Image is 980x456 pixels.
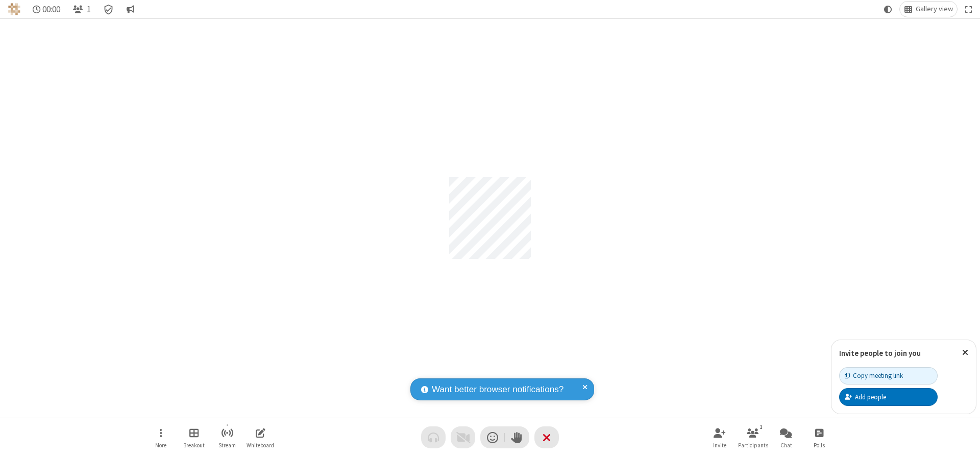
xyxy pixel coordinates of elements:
div: 1 [757,422,766,431]
button: Raise hand [505,426,529,448]
button: Open chat [771,423,801,452]
button: Audio problem - check your Internet connection or call by phone [421,426,446,448]
span: Want better browser notifications? [432,383,563,396]
span: Breakout [183,442,205,448]
button: Video [451,426,475,448]
span: More [155,442,166,448]
button: Add people [839,388,938,405]
span: Participants [738,442,768,448]
span: 1 [87,5,91,14]
button: Copy meeting link [839,367,938,385]
button: Open poll [804,423,835,452]
span: Whiteboard [247,442,274,448]
button: End or leave meeting [534,426,559,448]
button: Open participant list [738,423,768,452]
button: Close popover [954,340,976,365]
button: Open menu [145,423,176,452]
button: Open shared whiteboard [245,423,276,452]
button: Change layout [900,2,957,17]
button: Open participant list [68,2,95,17]
button: Start streaming [212,423,242,452]
button: Manage Breakout Rooms [179,423,209,452]
span: Invite [713,442,726,448]
span: Gallery view [916,5,953,13]
span: Polls [814,442,825,448]
span: Stream [218,442,236,448]
div: Timer [29,2,65,17]
div: Meeting details Encryption enabled [99,2,118,17]
img: QA Selenium DO NOT DELETE OR CHANGE [8,3,20,15]
button: Fullscreen [961,2,976,17]
button: Using system theme [880,2,896,17]
button: Send a reaction [480,426,505,448]
span: 00:00 [42,5,60,14]
div: Copy meeting link [845,371,903,380]
button: Conversation [122,2,138,17]
button: Invite participants (Alt+I) [704,423,735,452]
label: Invite people to join you [839,348,921,358]
span: Chat [780,442,792,448]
